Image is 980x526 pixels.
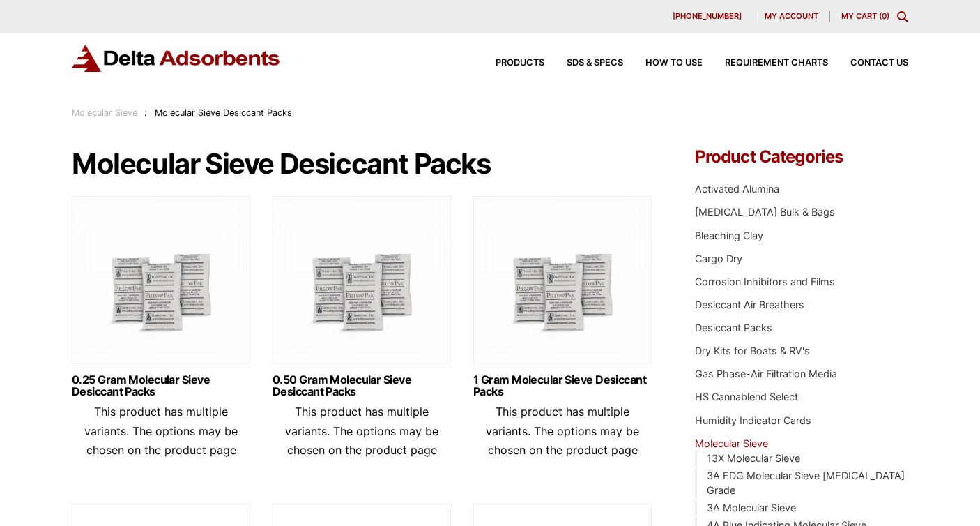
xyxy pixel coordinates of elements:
[850,59,908,68] span: Contact Us
[695,368,837,380] a: Gas Phase-Air Filtration Media
[695,276,835,287] a: Corrosion Inhibitors and Films
[707,452,800,464] a: 13X Molecular Sieve
[897,11,908,22] div: Toggle Modal Content
[841,11,889,21] a: My Cart (0)
[72,374,250,398] a: 0.25 Gram Molecular Sieve Desiccant Packs
[84,405,238,456] span: This product has multiple variants. The options may be chosen on the product page
[155,107,292,118] span: Molecular Sieve Desiccant Packs
[707,469,905,497] a: 3A EDG Molecular Sieve [MEDICAL_DATA] Grade
[695,206,835,218] a: [MEDICAL_DATA] Bulk & Bags
[695,299,804,310] a: Desiccant Air Breathers
[623,59,703,68] a: How to Use
[695,414,811,426] a: Humidity Indicator Cards
[725,59,828,68] span: Requirement Charts
[473,59,544,68] a: Products
[285,405,438,456] span: This product has multiple variants. The options may be chosen on the product page
[144,107,147,118] span: :
[765,13,818,20] span: My account
[496,59,544,68] span: Products
[486,405,639,456] span: This product has multiple variants. The options may be chosen on the product page
[695,183,779,195] a: Activated Alumina
[72,107,137,118] a: Molecular Sieve
[273,374,451,398] a: 0.50 Gram Molecular Sieve Desiccant Packs
[695,437,768,449] a: Molecular Sieve
[695,391,798,403] a: HS Cannablend Select
[661,11,753,22] a: [PHONE_NUMBER]
[707,502,796,513] a: 3A Molecular Sieve
[72,45,281,72] img: Delta Adsorbents
[473,374,652,398] a: 1 Gram Molecular Sieve Desiccant Packs
[882,11,887,21] span: 0
[673,13,742,20] span: [PHONE_NUMBER]
[544,59,623,68] a: SDS & SPECS
[695,149,908,165] h4: Product Categories
[703,59,828,68] a: Requirement Charts
[695,253,742,264] a: Cargo Dry
[695,322,772,333] a: Desiccant Packs
[567,59,623,68] span: SDS & SPECS
[828,59,908,68] a: Contact Us
[72,149,653,179] h1: Molecular Sieve Desiccant Packs
[695,345,810,356] a: Dry Kits for Boats & RV's
[753,11,830,22] a: My account
[645,59,703,68] span: How to Use
[695,230,763,241] a: Bleaching Clay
